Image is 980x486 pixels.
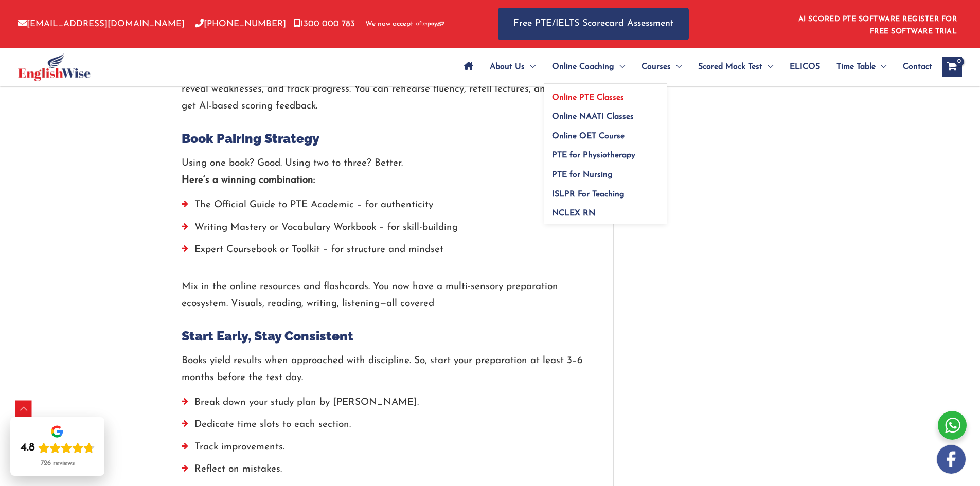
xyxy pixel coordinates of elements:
[552,132,625,140] span: Online OET Course
[182,352,582,387] p: Books yield results when approached with discipline. So, start your preparation at least 3–6 mont...
[456,49,932,85] nav: Site Navigation: Main Menu
[365,19,413,29] span: We now accept
[544,201,667,224] a: NCLEX RN
[182,196,582,219] li: The Official Guide to PTE Academic – for authenticity
[552,190,625,199] span: ISLPR For Teaching
[182,155,582,189] p: Using one book? Good. Using two to three? Better.
[41,459,75,467] div: 726 reviews
[195,20,286,28] a: [PHONE_NUMBER]
[544,142,667,162] a: PTE for Physiotherapy
[671,49,682,85] span: Menu Toggle
[182,416,582,438] li: Dedicate time slots to each section.
[552,171,613,179] span: PTE for Nursing
[552,94,624,102] span: Online PTE Classes
[182,175,315,185] strong: Here’s a winning combination:
[781,49,828,85] a: ELICOS
[836,49,876,85] span: Time Table
[614,49,625,85] span: Menu Toggle
[525,49,536,85] span: Menu Toggle
[490,49,525,85] span: About Us
[633,49,690,85] a: CoursesMenu Toggle
[792,7,962,41] aside: Header Widget 1
[552,49,614,85] span: Online Coaching
[182,461,582,483] li: Reflect on mistakes.
[21,441,35,455] div: 4.8
[876,49,886,85] span: Menu Toggle
[18,53,91,81] img: cropped-ew-logo
[182,241,582,263] li: Expert Coursebook or Toolkit – for structure and mindset
[182,64,582,115] p: When paired with your book, these tools complete the study circle. They reinforce learning, revea...
[762,49,773,85] span: Menu Toggle
[182,439,582,461] li: Track improvements.
[798,15,957,35] a: AI SCORED PTE SOFTWARE REGISTER FOR FREE SOFTWARE TRIAL
[937,445,966,474] img: white-facebook.png
[544,84,667,104] a: Online PTE Classes
[498,8,689,40] a: Free PTE/IELTS Scorecard Assessment
[895,49,932,85] a: Contact
[544,162,667,182] a: PTE for Nursing
[182,394,582,416] li: Break down your study plan by [PERSON_NAME].
[544,104,667,123] a: Online NAATI Classes
[294,20,355,28] a: 1300 000 783
[642,49,671,85] span: Courses
[690,49,781,85] a: Scored Mock TestMenu Toggle
[18,20,185,28] a: [EMAIL_ADDRESS][DOMAIN_NAME]
[21,441,95,455] div: Rating: 4.8 out of 5
[552,209,595,218] span: NCLEX RN
[790,49,820,85] span: ELICOS
[182,130,582,147] h2: Book Pairing Strategy
[416,21,444,27] img: Afterpay-Logo
[182,219,582,241] li: Writing Mastery or Vocabulary Workbook – for skill-building
[182,328,582,345] h2: Start Early, Stay Consistent
[942,57,962,77] a: View Shopping Cart, empty
[698,49,762,85] span: Scored Mock Test
[482,49,544,85] a: About UsMenu Toggle
[552,113,634,121] span: Online NAATI Classes
[828,49,895,85] a: Time TableMenu Toggle
[544,49,633,85] a: Online CoachingMenu Toggle
[552,151,635,159] span: PTE for Physiotherapy
[903,49,932,85] span: Contact
[182,278,582,313] p: Mix in the online resources and flashcards. You now have a multi-sensory preparation ecosystem. V...
[544,123,667,142] a: Online OET Course
[544,181,667,201] a: ISLPR For Teaching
